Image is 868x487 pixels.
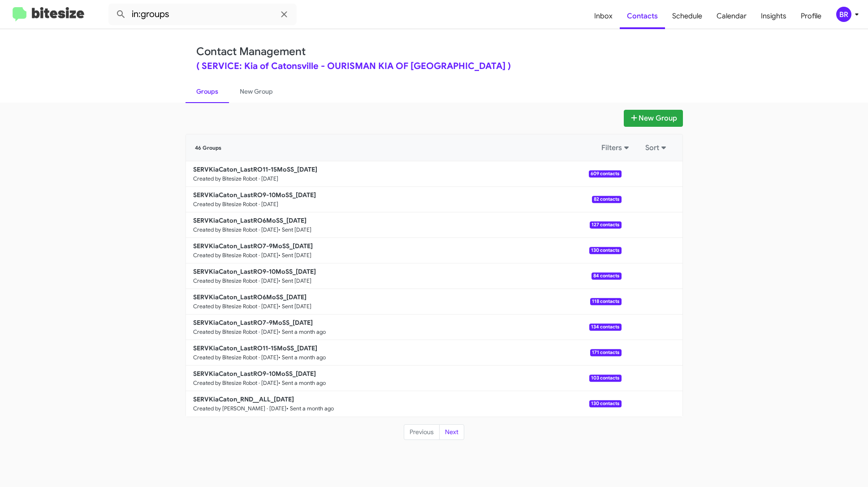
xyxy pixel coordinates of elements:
[640,140,674,156] button: Sort
[587,3,620,29] a: Inbox
[592,272,621,280] span: 84 contacts
[589,400,621,407] span: 130 contacts
[195,145,221,151] span: 46 Groups
[193,191,316,199] b: SERVKiaCaton_LastRO9-10MoSS_[DATE]
[193,293,307,301] b: SERVKiaCaton_LastRO6MoSS_[DATE]
[278,252,311,259] small: • Sent [DATE]
[193,405,286,412] small: Created by [PERSON_NAME] · [DATE]
[193,303,278,310] small: Created by Bitesize Robot · [DATE]
[665,3,709,29] a: Schedule
[193,277,278,284] small: Created by Bitesize Robot · [DATE]
[709,3,754,29] a: Calendar
[624,110,683,127] button: New Group
[193,252,278,259] small: Created by Bitesize Robot · [DATE]
[589,323,621,331] span: 134 contacts
[186,80,229,103] a: Groups
[186,366,622,391] a: SERVKiaCaton_LastRO9-10MoSS_[DATE]Created by Bitesize Robot · [DATE]• Sent a month ago103 contacts
[193,165,317,173] b: SERVKiaCaton_LastRO11-15MoSS_[DATE]
[278,354,326,361] small: • Sent a month ago
[193,226,278,233] small: Created by Bitesize Robot · [DATE]
[193,395,294,403] b: SERVKiaCaton_RND__ALL_[DATE]
[590,349,621,356] span: 171 contacts
[439,424,464,440] button: Next
[186,238,622,263] a: SERVKiaCaton_LastRO7-9MoSS_[DATE]Created by Bitesize Robot · [DATE]• Sent [DATE]130 contacts
[193,319,313,327] b: SERVKiaCaton_LastRO7-9MoSS_[DATE]
[589,170,621,177] span: 609 contacts
[590,298,621,305] span: 118 contacts
[186,212,622,238] a: SERVKiaCaton_LastRO6MoSS_[DATE]Created by Bitesize Robot · [DATE]• Sent [DATE]127 contacts
[589,247,621,254] span: 130 contacts
[286,405,334,412] small: • Sent a month ago
[193,267,316,276] b: SERVKiaCaton_LastRO9-10MoSS_[DATE]
[278,303,311,310] small: • Sent [DATE]
[278,226,311,233] small: • Sent [DATE]
[592,196,621,203] span: 82 contacts
[590,221,621,228] span: 127 contacts
[108,4,297,25] input: Search
[620,3,665,29] a: Contacts
[596,140,636,156] button: Filters
[229,80,284,103] a: New Group
[829,7,858,22] button: BR
[186,391,622,417] a: SERVKiaCaton_RND__ALL_[DATE]Created by [PERSON_NAME] · [DATE]• Sent a month ago130 contacts
[278,379,326,387] small: • Sent a month ago
[794,3,829,29] a: Profile
[193,344,317,352] b: SERVKiaCaton_LastRO11-15MoSS_[DATE]
[186,187,622,212] a: SERVKiaCaton_LastRO9-10MoSS_[DATE]Created by Bitesize Robot · [DATE]82 contacts
[193,175,278,182] small: Created by Bitesize Robot · [DATE]
[186,263,622,289] a: SERVKiaCaton_LastRO9-10MoSS_[DATE]Created by Bitesize Robot · [DATE]• Sent [DATE]84 contacts
[193,370,316,378] b: SERVKiaCaton_LastRO9-10MoSS_[DATE]
[193,379,278,387] small: Created by Bitesize Robot · [DATE]
[186,315,622,340] a: SERVKiaCaton_LastRO7-9MoSS_[DATE]Created by Bitesize Robot · [DATE]• Sent a month ago134 contacts
[278,277,311,284] small: • Sent [DATE]
[193,216,307,224] b: SERVKiaCaton_LastRO6MoSS_[DATE]
[196,45,306,58] a: Contact Management
[193,242,313,250] b: SERVKiaCaton_LastRO7-9MoSS_[DATE]
[836,7,851,22] div: BR
[186,340,622,366] a: SERVKiaCaton_LastRO11-15MoSS_[DATE]Created by Bitesize Robot · [DATE]• Sent a month ago171 contacts
[193,328,278,336] small: Created by Bitesize Robot · [DATE]
[278,328,326,336] small: • Sent a month ago
[193,354,278,361] small: Created by Bitesize Robot · [DATE]
[589,375,621,382] span: 103 contacts
[186,289,622,315] a: SERVKiaCaton_LastRO6MoSS_[DATE]Created by Bitesize Robot · [DATE]• Sent [DATE]118 contacts
[186,161,622,187] a: SERVKiaCaton_LastRO11-15MoSS_[DATE]Created by Bitesize Robot · [DATE]609 contacts
[196,62,672,71] div: ( SERVICE: Kia of Catonsville - OURISMAN KIA OF [GEOGRAPHIC_DATA] )
[193,201,278,208] small: Created by Bitesize Robot · [DATE]
[754,3,794,29] a: Insights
